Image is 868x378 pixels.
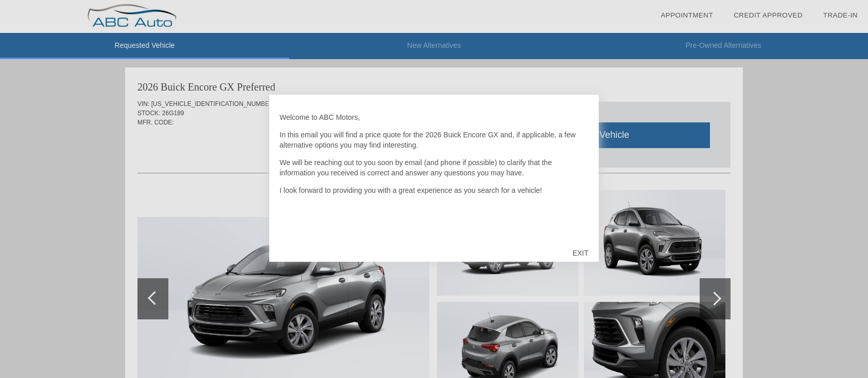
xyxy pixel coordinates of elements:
[280,112,588,122] p: Welcome to ABC Motors,
[562,238,599,268] div: EXIT
[280,185,588,195] p: I look forward to providing you with a great experience as you search for a vehicle!
[823,11,858,19] a: Trade-In
[734,11,803,19] a: Credit Approved
[280,157,588,178] p: We will be reaching out to you soon by email (and phone if possible) to clarify that the informat...
[661,11,713,19] a: Appointment
[280,130,588,150] p: In this email you will find a price quote for the 2026 Buick Encore GX and, if applicable, a few ...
